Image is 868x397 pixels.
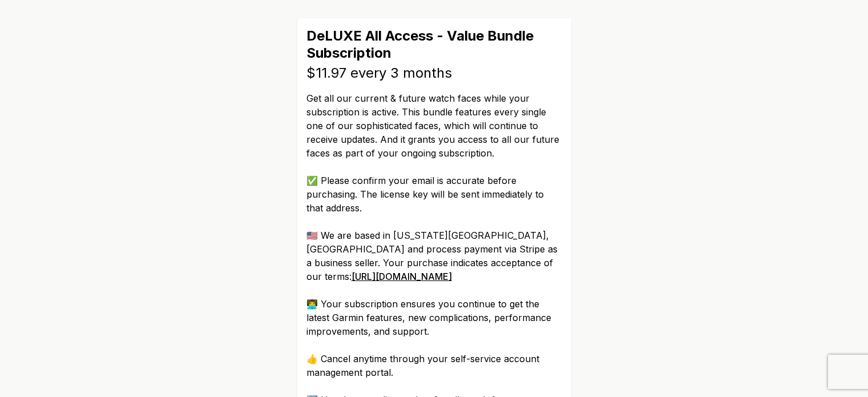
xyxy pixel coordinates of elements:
span: every 3 months [350,65,452,81]
p: 👍 Cancel anytime through your self-service account management portal. [306,352,562,379]
p: ✅ Please confirm your email is accurate before purchasing. The license key will be sent immediate... [306,174,562,215]
p: 🇺🇸 We are based in [US_STATE][GEOGRAPHIC_DATA], [GEOGRAPHIC_DATA] and process payment via Stripe ... [306,228,562,283]
a: [URL][DOMAIN_NAME] [352,271,452,282]
span: $11.97 [306,65,350,81]
p: Get all our current & future watch faces while your subscription is active. This bundle features ... [306,91,562,160]
p: 👨‍💻 Your subscription ensures you continue to get the latest Garmin features, new complications, ... [306,297,562,338]
h1: DeLUXE All Access - Value Bundle Subscription [306,27,562,62]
